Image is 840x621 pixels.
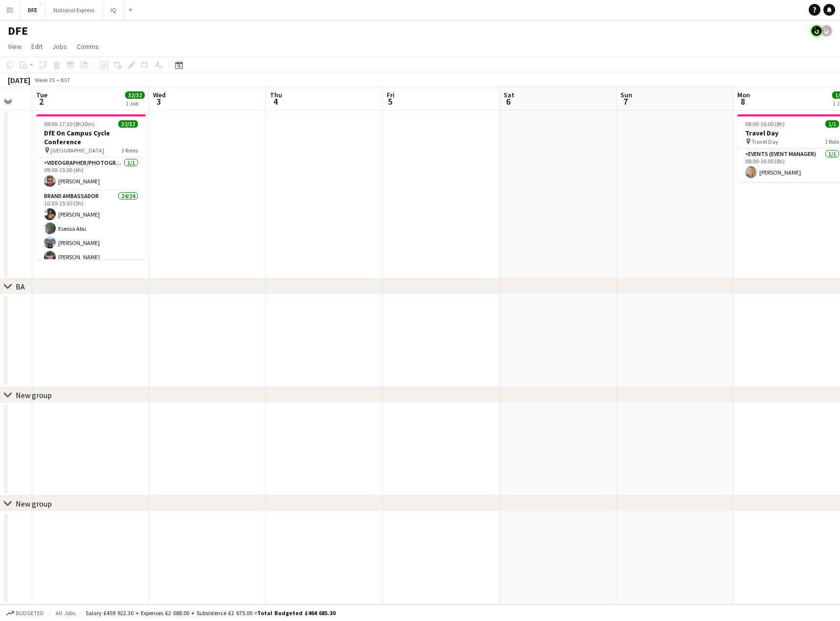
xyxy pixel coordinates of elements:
div: BST [61,76,70,84]
a: Comms [73,40,103,53]
div: [DATE] [8,75,30,85]
span: 09:00-17:30 (8h30m) [44,120,95,128]
h1: DFE [8,23,28,38]
span: Total Budgeted £464 685.30 [257,609,335,617]
h3: DfE On Campus Cycle Conference [36,129,146,146]
app-card-role: Videographer/Photographer1/109:00-15:00 (6h)[PERSON_NAME] [36,157,146,191]
span: Thu [270,90,282,99]
span: 1/1 [825,120,839,128]
span: Sat [504,90,514,99]
app-user-avatar: Tim Bodenham [811,25,822,37]
div: BA [16,282,25,291]
a: Jobs [48,40,71,53]
span: 5 [385,96,395,107]
span: 3 [152,96,166,107]
app-user-avatar: Tim Bodenham [820,25,832,37]
span: Tue [36,90,47,99]
button: IQ [103,0,125,20]
span: Budgeted [16,610,44,617]
span: 1 Role [825,138,839,145]
span: All jobs [54,609,77,617]
span: Travel Day [752,138,778,145]
span: 7 [619,96,632,107]
div: Salary £459 922.30 + Expenses £2 088.00 + Subsistence £2 675.00 = [86,609,335,617]
a: Edit [27,40,46,53]
span: 32/32 [125,91,145,99]
span: Edit [31,42,43,51]
a: View [4,40,25,53]
span: Comms [77,42,99,51]
span: [GEOGRAPHIC_DATA] [50,147,104,154]
span: 08:00-16:00 (8h) [745,120,785,128]
span: Fri [387,90,395,99]
span: View [8,42,22,51]
span: 6 [502,96,514,107]
button: National Express [45,0,103,20]
app-job-card: 09:00-17:30 (8h30m)32/32DfE On Campus Cycle Conference [GEOGRAPHIC_DATA]3 RolesVideographer/Photo... [36,114,146,259]
button: DFE [20,0,45,20]
span: 32/32 [118,120,138,128]
span: 2 [35,96,47,107]
button: Budgeted [5,608,45,619]
div: New group [16,499,52,509]
div: 1 Job [126,100,144,107]
span: Sun [620,90,632,99]
span: Mon [737,90,750,99]
span: Week 35 [32,76,57,84]
span: Wed [153,90,166,99]
span: Jobs [52,42,67,51]
span: 8 [736,96,750,107]
span: 4 [268,96,282,107]
app-card-role: Brand Ambassador24/2410:30-15:30 (5h)[PERSON_NAME]Eseosa Abu[PERSON_NAME][PERSON_NAME] [36,191,146,550]
div: New group [16,390,52,400]
span: 3 Roles [121,147,138,154]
